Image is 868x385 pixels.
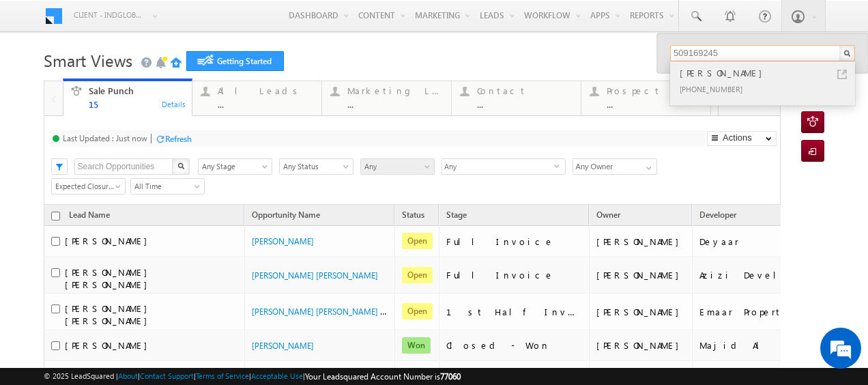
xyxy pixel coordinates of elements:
[63,133,147,143] div: Last Updated : Just now
[699,210,736,220] span: Developer
[62,208,117,225] span: Lead Name
[23,72,57,89] img: d_60004797649_company_0_60004797649
[439,208,474,225] a: Stage
[554,162,565,169] span: select
[477,99,573,109] div: ...
[280,160,349,173] span: Any Status
[305,371,461,382] span: Your Leadsquared Account Number is
[199,160,267,173] span: Any Stage
[446,236,583,248] div: Full Invoice
[65,266,154,290] span: [PERSON_NAME] [PERSON_NAME]
[186,295,248,313] em: Start Chat
[65,339,154,351] span: [PERSON_NAME]
[252,270,378,281] a: [PERSON_NAME] [PERSON_NAME]
[252,305,425,317] a: [PERSON_NAME] [PERSON_NAME] - Sale Punch
[51,178,126,195] a: Expected Closure Date
[51,212,60,220] input: Check all records
[65,302,154,326] span: [PERSON_NAME] [PERSON_NAME]
[198,158,272,175] a: Any Stage
[321,81,452,115] a: Marketing Leads...
[596,339,686,352] div: [PERSON_NAME]
[89,85,184,96] div: Sale Punch
[451,81,581,115] a: Contact...
[699,236,836,248] div: Deyaar
[177,162,184,169] img: Search
[140,371,194,380] a: Contact Support
[361,160,430,173] span: Any
[245,208,327,225] a: Opportunity Name
[65,235,154,246] span: [PERSON_NAME]
[699,339,836,352] div: Majid Al Futtaim
[44,49,132,71] span: Smart Views
[130,178,205,195] a: All Time
[402,337,431,354] span: Won
[131,180,200,192] span: All Time
[252,210,320,220] span: Opportunity Name
[699,306,836,318] div: Emaar Properties
[446,269,583,281] div: Full Invoice
[573,158,657,175] input: Type to Search
[279,158,353,175] a: Any Status
[360,158,435,175] a: Any
[607,85,702,96] div: Prospect
[118,371,138,380] a: About
[74,158,173,175] input: Search Opportunities
[218,85,313,96] div: All Leads
[581,81,711,115] a: Prospect...
[252,236,314,246] a: [PERSON_NAME]
[63,79,193,117] a: Sale Punch15Details
[596,306,686,318] div: [PERSON_NAME]
[251,371,303,380] a: Acceptable Use
[596,210,620,220] span: Owner
[639,159,656,173] a: Show All Items
[71,72,229,89] div: Chat with us now
[442,159,554,175] span: Any
[607,99,702,109] div: ...
[596,236,686,248] div: [PERSON_NAME]
[347,99,443,109] div: ...
[52,180,121,192] span: Expected Closure Date
[446,339,583,352] div: Closed - Won
[596,269,686,281] div: [PERSON_NAME]
[347,85,443,96] div: Marketing Leads
[196,371,249,380] a: Terms of Service
[18,126,249,284] textarea: Type your message and hit 'Enter'
[395,208,431,225] a: Status
[74,8,145,22] span: Client - indglobal1 (77060)
[402,267,433,283] span: Open
[224,7,257,40] div: Minimize live chat window
[707,131,777,146] button: Actions
[161,98,187,110] div: Details
[446,306,583,318] div: 1st Half Invoice
[446,210,467,220] span: Stage
[44,370,461,383] span: © 2025 LeadSquared | | | | |
[440,371,461,382] span: 77060
[218,99,313,109] div: ...
[402,303,433,319] span: Open
[677,81,860,97] div: [PHONE_NUMBER]
[186,51,284,71] a: Getting Started
[165,134,192,144] div: Refresh
[693,208,743,225] a: Developer
[192,81,322,115] a: All Leads...
[442,158,566,175] div: Any
[252,341,314,351] a: [PERSON_NAME]
[89,99,184,109] div: 15
[477,85,573,96] div: Contact
[402,233,433,249] span: Open
[677,66,860,81] div: [PERSON_NAME]
[699,269,836,281] div: Azizi Developments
